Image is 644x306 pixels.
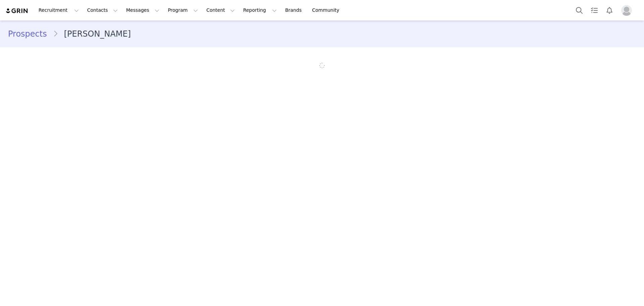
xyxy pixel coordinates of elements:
[122,3,163,18] button: Messages
[308,3,346,18] a: Community
[8,28,53,40] a: Prospects
[602,3,617,18] button: Notifications
[617,5,639,16] button: Profile
[5,8,29,14] img: grin logo
[587,3,602,18] a: Tasks
[202,3,239,18] button: Content
[281,3,308,18] a: Brands
[35,3,83,18] button: Recruitment
[572,3,587,18] button: Search
[239,3,281,18] button: Reporting
[83,3,122,18] button: Contacts
[621,5,632,16] img: placeholder-profile.jpg
[164,3,202,18] button: Program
